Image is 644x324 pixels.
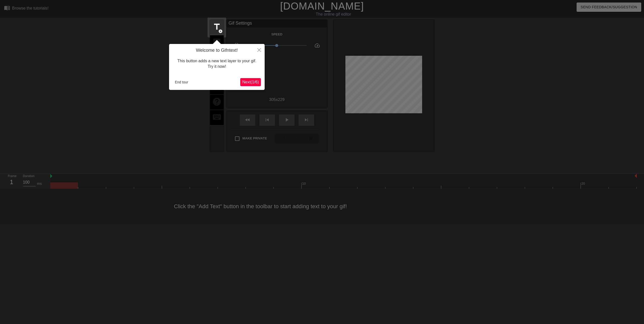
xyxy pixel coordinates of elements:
div: This button adds a new text layer to your gif. Try it now! [173,53,261,75]
button: Close [254,44,265,56]
h4: Welcome to Gifntext! [173,48,261,53]
button: End tour [173,78,190,86]
button: Next [240,78,261,86]
span: Next ( 1 / 6 ) [242,80,259,84]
